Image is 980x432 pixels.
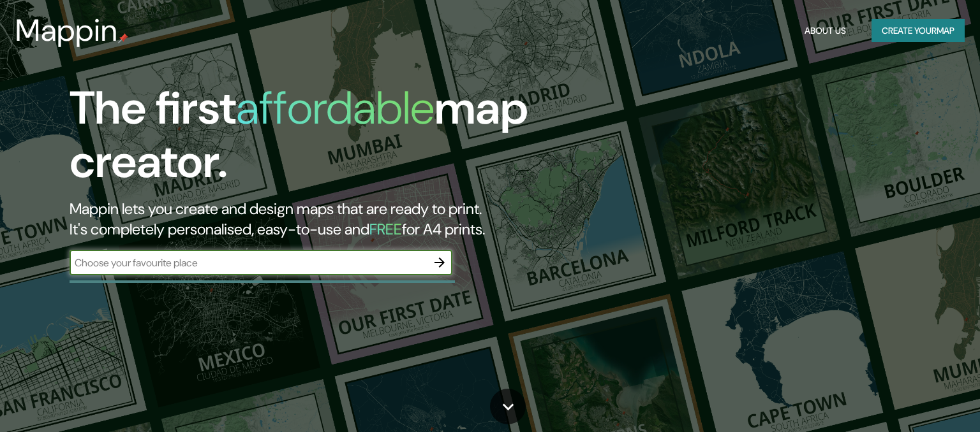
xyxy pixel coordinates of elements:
h1: affordable [236,78,434,138]
h3: Mappin [15,13,118,48]
img: mappin-pin [118,33,128,43]
input: Choose your favourite place [70,256,427,270]
button: About Us [799,19,851,43]
h1: The first map creator. [70,82,560,199]
button: Create yourmap [872,19,965,43]
h5: FREE [369,219,402,239]
h2: Mappin lets you create and design maps that are ready to print. It's completely personalised, eas... [70,199,560,240]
